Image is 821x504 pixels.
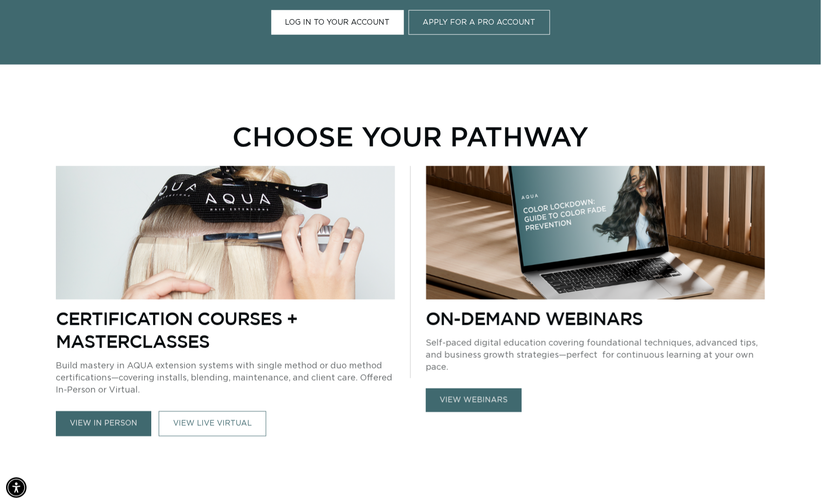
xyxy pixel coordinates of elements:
[56,307,395,353] p: Certification Courses + Masterclasses
[271,10,404,35] a: Log In to Your Account
[426,337,765,374] p: Self-paced digital education covering foundational techniques, advanced tips, and business growth...
[6,477,27,498] div: Accessibility Menu
[56,360,395,396] p: Build mastery in AQUA extension systems with single method or duo method certifications—covering ...
[409,10,550,35] a: Apply for a Pro Account
[232,121,589,152] p: Choose Your Pathway
[56,411,151,436] a: view in person
[159,411,266,436] a: VIEW LIVE VIRTUAL
[426,389,522,412] a: view webinars
[426,307,765,330] p: On-Demand Webinars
